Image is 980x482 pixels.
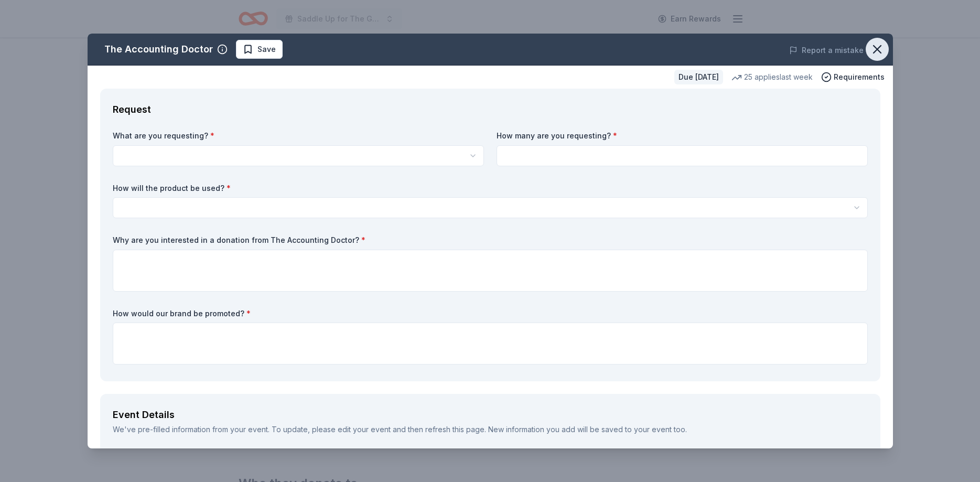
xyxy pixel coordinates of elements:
[257,43,276,56] span: Save
[731,71,813,83] div: 25 applies last week
[113,235,868,245] label: Why are you interested in a donation from The Accounting Doctor?
[113,308,868,319] label: How would our brand be promoted?
[104,41,213,58] div: The Accounting Doctor
[674,70,723,84] div: Due [DATE]
[113,423,868,436] div: We've pre-filled information from your event. To update, please edit your event and then refresh ...
[497,131,868,141] label: How many are you requesting?
[113,406,868,423] div: Event Details
[113,131,484,141] label: What are you requesting?
[821,71,885,83] button: Requirements
[834,71,885,83] span: Requirements
[236,40,283,59] button: Save
[113,183,868,194] label: How will the product be used?
[113,101,868,118] div: Request
[789,44,864,57] button: Report a mistake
